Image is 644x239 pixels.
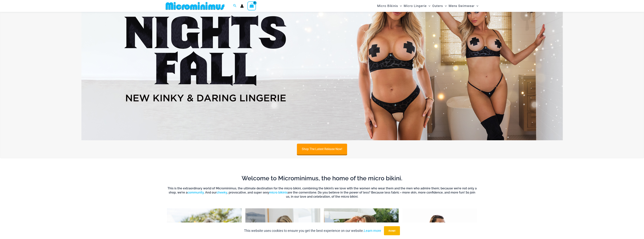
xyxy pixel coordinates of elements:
[449,1,475,11] span: Mens Swimwear
[297,144,347,154] a: Shop The Latest Release Now!
[233,4,237,8] a: Search icon link
[269,191,287,194] a: micro bikinis
[364,229,381,233] a: Learn more
[404,1,427,11] span: Micro Lingerie
[403,1,431,11] a: Micro LingerieMenu ToggleMenu Toggle
[398,1,402,11] span: Menu Toggle
[240,4,244,8] a: Account icon link
[167,174,477,182] h2: Welcome to Microminimus, the home of the micro bikini.
[167,186,477,199] h6: This is the extraordinary world of Microminimus, the ultimate destination for the micro bikini, c...
[217,191,227,194] a: cheeky
[431,1,448,11] a: OutersMenu ToggleMenu Toggle
[432,1,443,11] span: Outers
[247,2,256,10] a: View Shopping Cart, empty
[448,1,479,11] a: Mens SwimwearMenu ToggleMenu Toggle
[427,1,430,11] span: Menu Toggle
[377,1,398,11] span: Micro Bikinis
[443,1,447,11] span: Menu Toggle
[376,1,403,11] a: Micro BikinisMenu ToggleMenu Toggle
[187,191,204,194] a: community
[475,1,478,11] span: Menu Toggle
[244,228,381,234] p: This website uses cookies to ensure you get the best experience on our website.
[384,226,400,235] button: Accept
[376,1,480,11] nav: Site Navigation
[164,2,226,10] img: MM SHOP LOGO FLAT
